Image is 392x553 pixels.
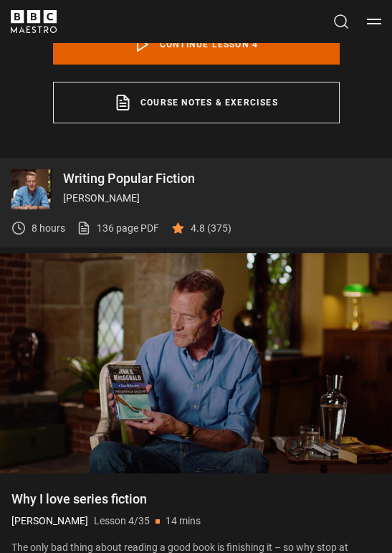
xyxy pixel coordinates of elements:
[11,514,88,529] p: [PERSON_NAME]
[11,10,57,33] svg: BBC Maestro
[77,221,159,236] a: 136 page PDF
[166,514,201,529] p: 14 mins
[32,221,65,236] p: 8 hours
[63,191,381,206] p: [PERSON_NAME]
[94,514,150,529] p: Lesson 4/35
[11,491,381,508] h1: Why I love series fiction
[63,172,381,185] p: Writing Popular Fiction
[53,24,340,65] a: Continue lesson 4
[53,82,340,123] a: Course notes & exercises
[367,14,381,29] button: Toggle navigation
[191,221,231,236] p: 4.8 (375)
